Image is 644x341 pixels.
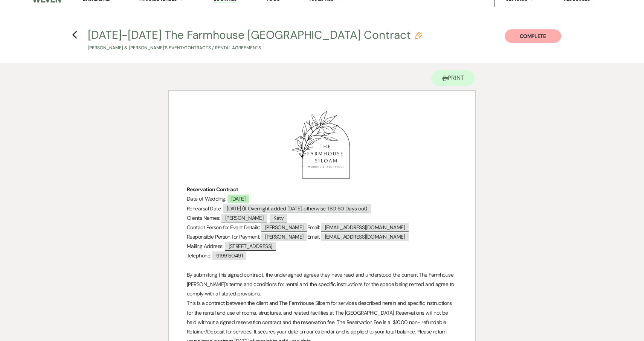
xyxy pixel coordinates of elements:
[284,110,360,185] img: The FarmHouse Siloam.png
[187,186,238,193] strong: Reservation Contract
[221,214,267,222] span: [PERSON_NAME]
[223,204,371,213] span: [DATE] (If Overnight added [DATE], otherwise TBD 60 Days out)
[187,223,457,232] p: Contact Person for Event Details: Email:
[187,242,457,251] p: Mailing Address:
[187,270,457,299] p: By submitting this signed contract, the undersigned agrees they have read and understood the curr...
[187,204,457,213] p: Rehearsal Date:
[187,213,457,223] p: Clients Names:
[227,195,249,203] span: [DATE]
[88,29,422,52] button: [DATE]-[DATE] The Farmhouse [GEOGRAPHIC_DATA] Contract[PERSON_NAME] & [PERSON_NAME]'s Event•Contr...
[225,242,276,251] span: [STREET_ADDRESS]
[261,233,307,241] span: [PERSON_NAME]
[187,251,457,260] p: Telephone:
[187,232,457,242] p: Responsible Person for Payment: Email:
[270,214,287,222] span: Katy
[187,194,457,204] p: Date of Wedding:
[261,223,307,232] span: [PERSON_NAME]
[431,70,475,86] button: Print
[88,44,422,52] p: [PERSON_NAME] & [PERSON_NAME]'s Event • Contracts / Rental Agreements
[212,251,246,260] span: 9199150491
[321,233,409,241] span: [EMAIL_ADDRESS][DOMAIN_NAME]
[505,29,561,43] button: Complete
[321,223,409,232] span: [EMAIL_ADDRESS][DOMAIN_NAME]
